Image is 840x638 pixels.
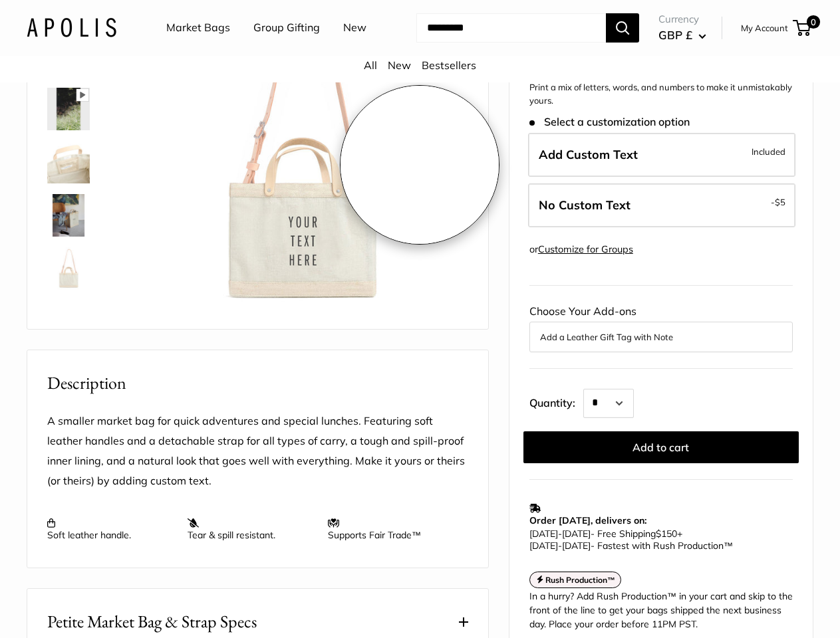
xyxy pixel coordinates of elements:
[658,10,706,29] span: Currency
[539,147,638,162] span: Add Custom Text
[529,116,690,128] span: Select a customization option
[529,528,558,540] span: [DATE]
[47,609,257,635] span: Petite Market Bag & Strap Specs
[794,20,811,36] a: 0
[558,540,562,552] span: -
[545,575,615,585] strong: Rush Production™
[523,431,799,463] button: Add to cart
[364,58,377,72] a: All
[529,302,793,352] div: Choose Your Add-ons
[47,247,90,290] img: Petite Market Bag in Dove with Strap
[47,194,90,237] img: Petite Market Bag in Dove with Strap
[47,517,174,541] p: Soft leather handle.
[528,133,795,177] label: Add Custom Text
[45,138,92,186] a: Petite Market Bag in Dove with Strap
[416,13,606,43] input: Search...
[529,540,558,552] span: [DATE]
[529,385,583,418] label: Quantity:
[422,58,476,72] a: Bestsellers
[807,15,820,29] span: 0
[343,18,366,38] a: New
[529,81,793,107] p: Print a mix of letters, words, and numbers to make it unmistakably yours.
[775,197,785,207] span: $5
[45,245,92,292] a: Petite Market Bag in Dove with Strap
[47,411,468,491] p: A smaller market bag for quick adventures and special lunches. Featuring soft leather handles and...
[540,329,782,345] button: Add a Leather Gift Tag with Note
[166,18,230,38] a: Market Bags
[771,194,785,210] span: -
[45,191,92,239] a: Petite Market Bag in Dove with Strap
[27,18,116,37] img: Apolis
[656,528,677,540] span: $150
[539,197,630,213] span: No Custom Text
[45,85,92,133] a: Petite Market Bag in Dove with Strap
[752,144,785,159] span: Included
[47,141,90,183] img: Petite Market Bag in Dove with Strap
[558,528,562,540] span: -
[741,20,788,36] a: My Account
[188,517,315,541] p: Tear & spill resistant.
[253,18,320,38] a: Group Gifting
[658,25,706,46] button: GBP £
[529,540,733,552] span: - Fastest with Rush Production™
[528,183,795,227] label: Leave Blank
[388,58,411,72] a: New
[529,528,786,552] p: - Free Shipping +
[47,370,468,396] h2: Description
[529,514,646,526] strong: Order [DATE], delivers on:
[606,13,639,43] button: Search
[658,28,692,42] span: GBP £
[328,517,455,541] p: Supports Fair Trade™
[562,528,591,540] span: [DATE]
[529,241,633,259] div: or
[538,243,633,255] a: Customize for Groups
[562,540,591,552] span: [DATE]
[47,88,90,130] img: Petite Market Bag in Dove with Strap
